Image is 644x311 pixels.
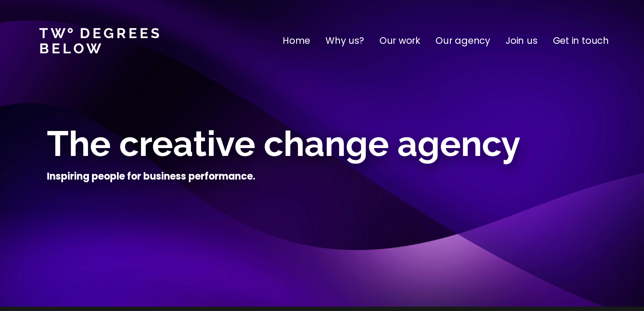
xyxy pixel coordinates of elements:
[326,34,364,48] a: Why us?
[435,34,490,48] a: Our agency
[379,34,420,48] a: Our work
[283,34,310,48] a: Home
[47,123,520,164] span: The creative change agency
[506,34,538,48] a: Join us
[47,170,255,183] h4: Inspiring people for business performance.
[553,34,609,48] a: Get in touch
